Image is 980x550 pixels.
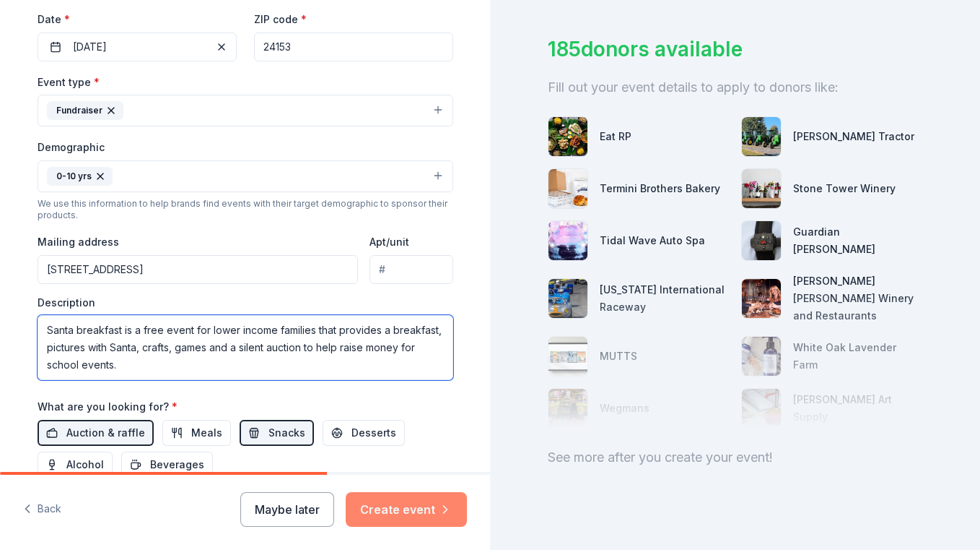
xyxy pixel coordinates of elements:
[548,221,587,260] img: photo for Tidal Wave Auto Spa
[38,420,154,446] button: Auction & raffle
[548,279,587,318] img: photo for Virginia International Raceway
[254,33,453,61] input: 12345 (U.S. only)
[268,424,305,442] span: Snacks
[38,296,95,310] label: Description
[38,95,453,126] button: Fundraiser
[38,235,119,249] label: Mailing address
[38,198,453,221] div: We use this information to help brands find events with their target demographic to sponsor their...
[47,101,123,120] div: Fundraiser
[600,232,705,249] div: Tidal Wave Auto Spa
[240,492,334,527] button: Maybe later
[254,12,307,27] label: ZIP code
[346,492,467,527] button: Create event
[793,128,914,145] div: [PERSON_NAME] Tractor
[150,456,204,473] span: Beverages
[600,128,631,145] div: Eat RP
[121,452,213,478] button: Beverages
[742,221,781,260] img: photo for Guardian Angel Device
[793,223,923,258] div: Guardian [PERSON_NAME]
[38,400,178,414] label: What are you looking for?
[38,160,453,192] button: 0-10 yrs
[548,34,922,64] div: 185 donors available
[47,167,113,186] div: 0-10 yrs
[162,420,231,446] button: Meals
[23,494,61,525] button: Back
[38,255,359,284] input: Enter a US address
[38,140,105,155] label: Demographic
[369,255,452,284] input: #
[66,456,104,473] span: Alcohol
[548,76,922,99] div: Fill out your event details to apply to donors like:
[38,315,453,380] textarea: Santa breakfast is a free event for lower income families that provides a breakfast, pictures wit...
[793,180,896,197] div: Stone Tower Winery
[742,117,781,156] img: photo for Meade Tractor
[742,169,781,208] img: photo for Stone Tower Winery
[369,235,409,249] label: Apt/unit
[351,424,396,442] span: Desserts
[548,446,922,469] div: See more after you create your event!
[793,272,923,325] div: [PERSON_NAME] [PERSON_NAME] Winery and Restaurants
[548,117,587,156] img: photo for Eat RP
[38,452,113,478] button: Alcohol
[240,420,314,446] button: Snacks
[66,424,145,442] span: Auction & raffle
[38,75,100,90] label: Event type
[38,33,237,61] button: [DATE]
[323,420,405,446] button: Desserts
[38,12,237,27] label: Date
[600,180,720,197] div: Termini Brothers Bakery
[548,169,587,208] img: photo for Termini Brothers Bakery
[742,279,781,318] img: photo for Cooper's Hawk Winery and Restaurants
[600,281,730,316] div: [US_STATE] International Raceway
[191,424,222,442] span: Meals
